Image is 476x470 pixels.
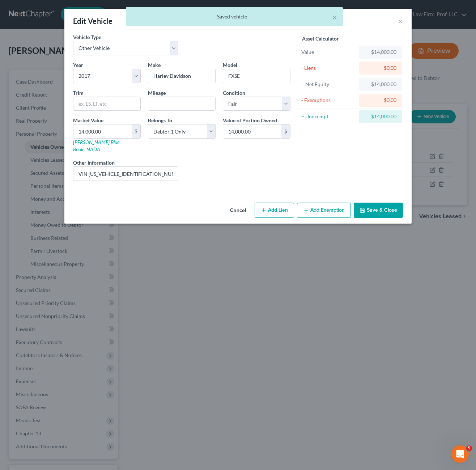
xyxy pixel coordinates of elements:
[73,167,178,181] input: (optional)
[223,117,277,124] label: Value of Portion Owned
[466,445,472,451] span: 5
[451,445,469,463] iframe: Intercom live chat
[365,97,396,104] div: $0.00
[148,97,215,111] input: --
[73,97,140,111] input: ex. LS, LT, etc
[132,124,140,138] div: $
[73,33,101,41] label: Vehicle Type
[148,117,172,123] span: Belongs To
[354,203,403,218] button: Save & Close
[86,146,100,152] a: NADA
[224,203,252,218] button: Cancel
[297,203,351,218] button: Add Exemption
[148,69,215,83] input: ex. Nissan
[301,113,356,120] div: = Unexempt
[365,81,396,88] div: $14,000.00
[301,81,356,88] div: = Net Equity
[73,139,119,152] a: [PERSON_NAME] Blue Book
[255,203,294,218] button: Add Lien
[223,61,237,69] label: Model
[301,64,356,72] div: - Liens
[302,35,339,42] label: Asset Calculator
[73,124,132,138] input: 0.00
[281,124,290,138] div: $
[365,113,396,120] div: $14,000.00
[148,89,166,97] label: Mileage
[223,89,245,97] label: Condition
[73,159,115,166] label: Other Information
[332,13,337,22] button: ×
[73,117,103,124] label: Market Value
[365,64,396,72] div: $0.00
[148,62,161,68] span: Make
[223,69,290,83] input: ex. Altima
[301,48,356,56] div: Value
[73,61,83,69] label: Year
[365,48,396,56] div: $14,000.00
[132,13,337,20] div: Saved vehicle
[301,97,356,104] div: - Exemptions
[73,89,84,97] label: Trim
[223,124,281,138] input: 0.00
